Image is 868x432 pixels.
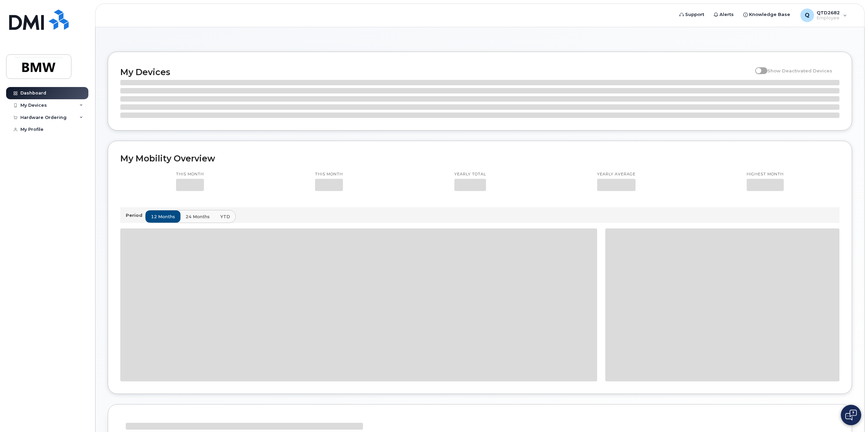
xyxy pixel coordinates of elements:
img: Open chat [845,410,857,420]
span: YTD [220,213,230,220]
p: This month [176,172,204,177]
p: Yearly total [454,172,486,177]
span: Show Deactivated Devices [767,68,832,73]
input: Show Deactivated Devices [755,64,761,70]
p: Yearly average [597,172,636,177]
p: Period [126,212,145,219]
span: 24 months [186,213,210,220]
p: This month [315,172,343,177]
h2: My Mobility Overview [120,153,839,163]
p: Highest month [747,172,784,177]
h2: My Devices [120,67,752,77]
